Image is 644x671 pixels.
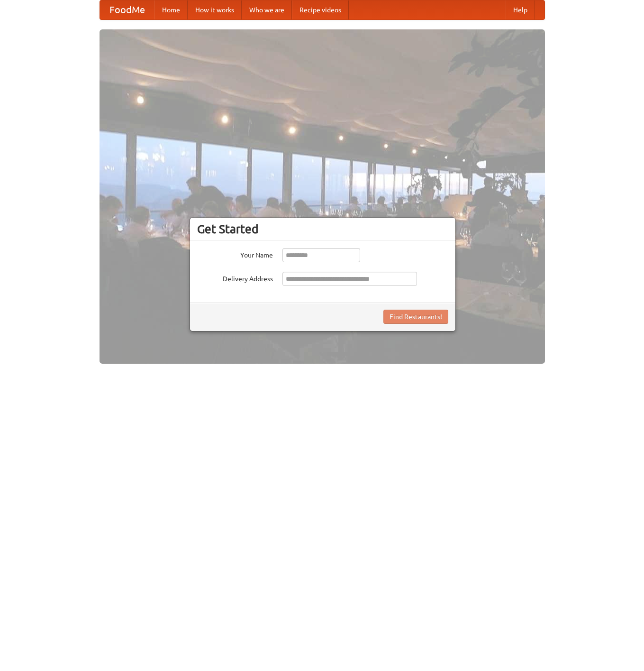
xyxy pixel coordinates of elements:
[197,272,273,284] label: Delivery Address
[197,222,448,236] h3: Get Started
[506,0,535,19] a: Help
[188,0,242,19] a: How it works
[383,310,448,324] button: Find Restaurants!
[197,248,273,260] label: Your Name
[100,0,154,19] a: FoodMe
[242,0,292,19] a: Who we are
[154,0,188,19] a: Home
[292,0,349,19] a: Recipe videos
